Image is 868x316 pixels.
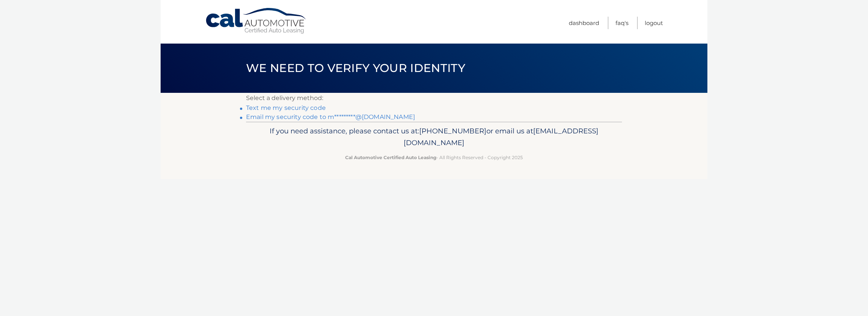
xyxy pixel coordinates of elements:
p: Select a delivery method: [246,93,622,103]
a: Cal Automotive [205,8,308,34]
span: We need to verify your identity [246,61,465,75]
p: - All Rights Reserved - Copyright 2025 [251,153,617,161]
p: If you need assistance, please contact us at: or email us at [251,125,617,149]
strong: Cal Automotive Certified Auto Leasing [345,155,436,160]
a: Dashboard [569,17,599,29]
a: FAQ's [615,17,628,29]
a: Logout [645,17,663,29]
span: [PHONE_NUMBER] [419,127,486,135]
a: Email my security code to m*********@[DOMAIN_NAME] [246,113,415,120]
a: Text me my security code [246,104,326,111]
